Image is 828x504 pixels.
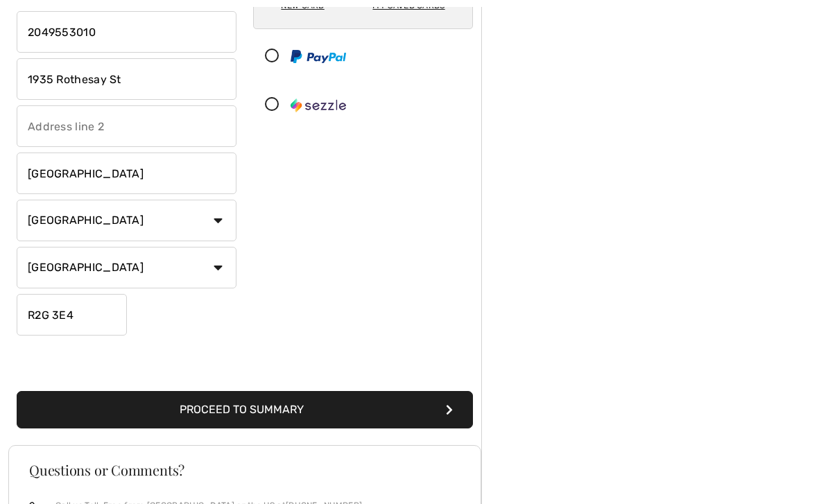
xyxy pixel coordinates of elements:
h3: Questions or Comments? [29,463,460,477]
input: Zip/Postal Code [17,294,127,336]
input: Address line 1 [17,58,236,100]
button: Proceed to Summary [17,391,473,428]
input: City [17,153,236,194]
input: Address line 2 [17,105,236,147]
input: Mobile [17,11,236,53]
img: PayPal [291,50,346,63]
img: Sezzle [291,98,346,112]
